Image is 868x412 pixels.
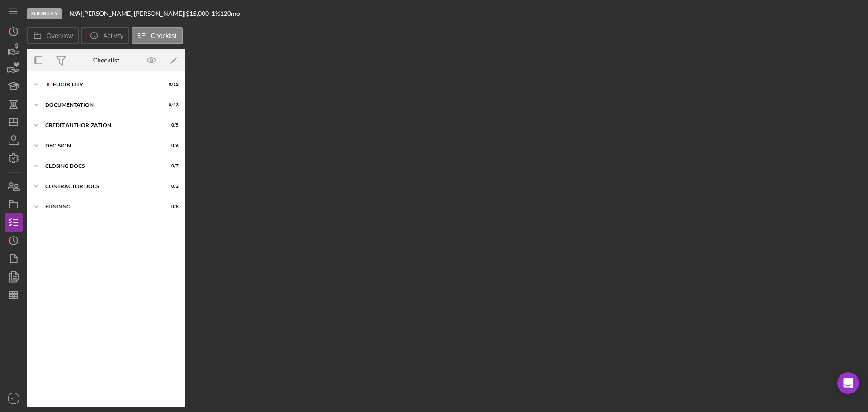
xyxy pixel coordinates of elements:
[93,57,119,64] div: Checklist
[53,82,156,87] div: Eligibility
[151,32,177,39] label: Checklist
[69,9,80,17] b: N/A
[45,204,156,209] div: Funding
[47,32,73,39] label: Overview
[45,123,156,128] div: CREDIT AUTHORIZATION
[45,143,156,148] div: Decision
[45,184,156,189] div: Contractor Docs
[103,32,123,39] label: Activity
[69,10,82,17] div: |
[27,8,62,19] div: Eligibility
[82,10,186,17] div: [PERSON_NAME] [PERSON_NAME] |
[132,27,183,44] button: Checklist
[27,27,79,44] button: Overview
[220,10,240,17] div: 120 mo
[162,102,179,108] div: 0 / 13
[45,163,156,169] div: CLOSING DOCS
[5,389,23,407] button: BP
[162,123,179,128] div: 0 / 5
[162,163,179,169] div: 0 / 7
[11,396,17,401] text: BP
[162,204,179,209] div: 0 / 8
[45,102,156,108] div: Documentation
[162,82,179,87] div: 0 / 12
[837,372,859,394] div: Open Intercom Messenger
[81,27,129,44] button: Activity
[162,143,179,148] div: 0 / 6
[186,9,209,17] span: $15,000
[162,184,179,189] div: 0 / 2
[212,10,220,17] div: 1 %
